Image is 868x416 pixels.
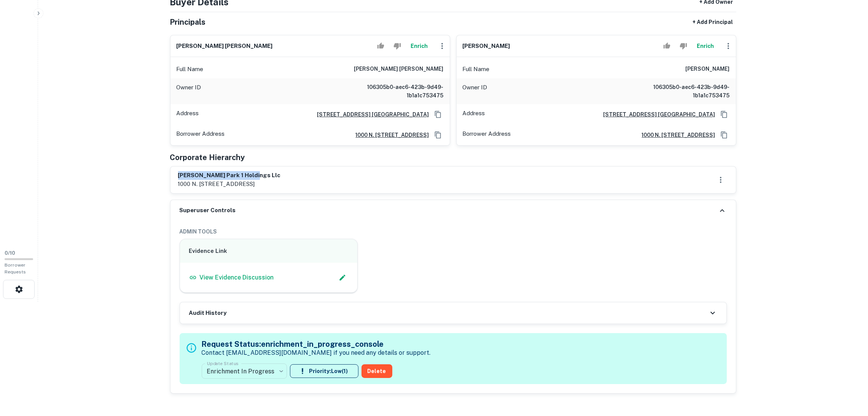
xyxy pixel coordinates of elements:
button: Accept [660,38,674,54]
h6: [PERSON_NAME] [686,65,730,74]
button: Accept [374,38,387,54]
p: Address [177,109,199,120]
h6: 106305b0-aec6-423b-9d49-1b1a1c753475 [639,83,730,100]
a: 1000 n. [STREET_ADDRESS] [636,131,715,139]
button: Delete [362,364,392,378]
button: Copy Address [718,109,730,120]
h6: 106305b0-aec6-423b-9d49-1b1a1c753475 [352,83,444,100]
a: 1000 n. [STREET_ADDRESS] [350,131,429,139]
p: Owner ID [463,83,487,100]
button: Copy Address [432,109,444,120]
p: Address [463,109,485,120]
button: Copy Address [718,129,730,141]
span: Borrower Requests [5,262,26,275]
p: Borrower Address [177,129,225,141]
button: + Add Principal [690,15,736,29]
button: Copy Address [432,129,444,141]
a: View Evidence Discussion [189,273,274,282]
button: Reject [677,38,690,54]
button: Edit Slack Link [337,272,348,283]
h6: [PERSON_NAME] [PERSON_NAME] [177,42,273,51]
div: Enrichment In Progress [202,360,287,382]
h6: Evidence Link [189,247,349,256]
h6: Audit History [189,309,227,318]
p: 1000 n. [STREET_ADDRESS] [178,179,281,189]
h5: Request Status: enrichment_in_progress_console [202,338,431,350]
p: Full Name [463,65,490,74]
h6: ADMIN TOOLS [180,227,727,236]
h6: [PERSON_NAME] [463,42,510,51]
h5: Corporate Hierarchy [170,152,245,163]
span: 0 / 10 [5,250,15,256]
p: Owner ID [177,83,201,100]
button: Priority:Low(1) [290,364,358,378]
button: Enrich [407,38,432,54]
p: Borrower Address [463,129,511,141]
h5: Principals [170,16,206,28]
p: Full Name [177,65,204,74]
iframe: Chat Widget [830,355,868,392]
h6: Superuser Controls [180,206,236,215]
a: [STREET_ADDRESS] [GEOGRAPHIC_DATA] [311,110,429,119]
h6: [PERSON_NAME] [PERSON_NAME] [354,65,444,74]
a: [STREET_ADDRESS] [GEOGRAPHIC_DATA] [597,110,715,119]
button: Reject [390,38,404,54]
label: Update Status [207,360,239,367]
p: Contact [EMAIL_ADDRESS][DOMAIN_NAME] if you need any details or support. [202,348,431,357]
h6: [PERSON_NAME] park 1 holdings llc [178,171,281,180]
p: View Evidence Discussion [200,273,274,282]
button: Enrich [693,38,718,54]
